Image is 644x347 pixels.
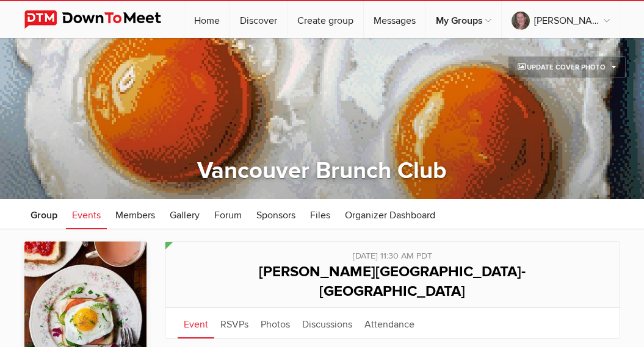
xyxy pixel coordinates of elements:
[197,157,447,185] a: Vancouver Brunch Club
[178,308,214,338] a: Event
[288,1,363,38] a: Create group
[109,199,161,229] a: Members
[178,242,607,263] div: [DATE] 11:30 AM PDT
[255,308,296,338] a: Photos
[296,308,358,338] a: Discussions
[426,1,501,38] a: My Groups
[508,56,626,78] a: Update Cover Photo
[259,263,526,300] span: [PERSON_NAME][GEOGRAPHIC_DATA]-[GEOGRAPHIC_DATA]
[358,308,421,338] a: Attendance
[66,199,107,229] a: Events
[208,199,248,229] a: Forum
[339,199,441,229] a: Organizer Dashboard
[502,1,620,38] a: [PERSON_NAME]
[310,209,330,221] span: Files
[230,1,287,38] a: Discover
[24,10,180,29] img: DownToMeet
[214,308,255,338] a: RSVPs
[31,209,57,221] span: Group
[256,209,295,221] span: Sponsors
[345,209,435,221] span: Organizer Dashboard
[72,209,101,221] span: Events
[164,199,206,229] a: Gallery
[170,209,200,221] span: Gallery
[184,1,230,38] a: Home
[304,199,336,229] a: Files
[24,199,63,229] a: Group
[250,199,302,229] a: Sponsors
[364,1,425,38] a: Messages
[115,209,155,221] span: Members
[214,209,242,221] span: Forum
